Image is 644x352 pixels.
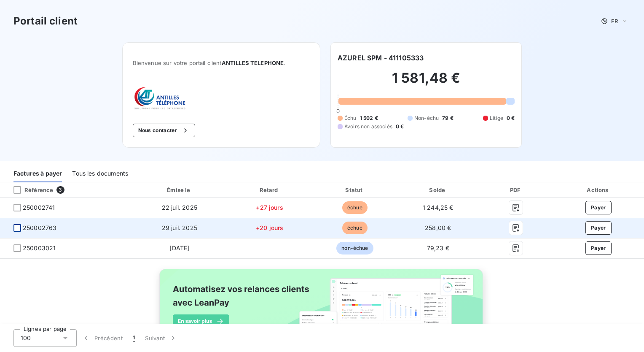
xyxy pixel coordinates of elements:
[133,124,195,137] button: Nous contacter
[133,334,135,342] span: 1
[23,244,56,252] span: 250003021
[228,186,311,194] div: Retard
[7,186,53,194] div: Référence
[360,114,378,122] span: 1 502 €
[77,329,128,347] button: Précédent
[169,244,189,252] span: [DATE]
[555,186,642,194] div: Actions
[427,244,449,252] span: 79,23 €
[56,186,64,194] span: 3
[133,60,310,66] span: Bienvenue sur votre portail client .
[23,203,55,212] span: 250002741
[338,53,424,63] h6: AZUREL SPM - 411105333
[21,334,31,342] span: 100
[13,14,78,29] h3: Portail client
[585,241,612,255] button: Payer
[399,186,478,194] div: Solde
[611,18,618,24] span: FR
[336,242,373,255] span: non-échue
[396,123,404,130] span: 0 €
[133,87,187,110] img: Company logo
[338,70,515,95] h2: 1 581,48 €
[344,123,392,130] span: Avoirs non associés
[336,108,340,114] span: 0
[222,60,284,66] span: ANTILLES TELEPHONE
[256,224,283,231] span: +20 jours
[481,186,551,194] div: PDF
[314,186,395,194] div: Statut
[162,204,197,211] span: 22 juil. 2025
[342,222,368,234] span: échue
[23,224,56,232] span: 250002763
[342,201,368,214] span: échue
[128,329,140,347] button: 1
[256,204,283,211] span: +27 jours
[162,224,197,231] span: 29 juil. 2025
[423,204,453,211] span: 1 244,25 €
[72,165,128,182] div: Tous les documents
[344,114,357,122] span: Échu
[414,114,439,122] span: Non-échu
[134,186,225,194] div: Émise le
[490,114,503,122] span: Litige
[140,329,182,347] button: Suivant
[425,224,451,231] span: 258,00 €
[585,201,612,214] button: Payer
[442,114,453,122] span: 79 €
[585,221,612,235] button: Payer
[507,114,515,122] span: 0 €
[13,165,62,182] div: Factures à payer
